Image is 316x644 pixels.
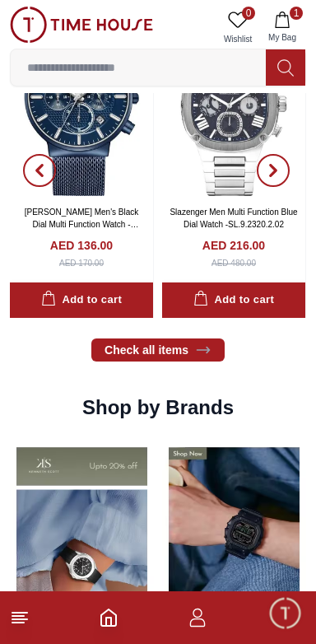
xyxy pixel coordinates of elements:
[99,608,118,628] a: Home
[217,7,258,49] a: 0Wishlist
[170,208,297,229] a: Slazenger Men Multi Function Blue Dial Watch -SL.9.2320.2.02
[10,7,153,43] img: ...
[267,595,304,632] div: Chat Widget
[242,7,255,20] span: 0
[290,7,303,20] span: 1
[211,257,256,269] div: AED 480.00
[59,257,104,269] div: AED 170.00
[50,237,113,254] h4: AED 136.00
[262,31,303,44] span: My Bag
[91,338,225,362] a: Check all items
[217,33,258,45] span: Wishlist
[10,282,153,318] button: Add to cart
[162,12,305,196] img: Slazenger Men Multi Function Blue Dial Watch -SL.9.2320.2.02
[202,237,265,254] h4: AED 216.00
[10,12,153,196] img: Kenneth Scott Men's Black Dial Multi Function Watch - K22133-KMBB
[25,208,139,241] a: [PERSON_NAME] Men's Black Dial Multi Function Watch - K22133-KMBB
[41,291,122,310] div: Add to cart
[193,291,274,310] div: Add to cart
[82,394,234,421] h2: Shop by Brands
[258,7,306,49] button: 1My Bag
[162,282,305,318] button: Add to cart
